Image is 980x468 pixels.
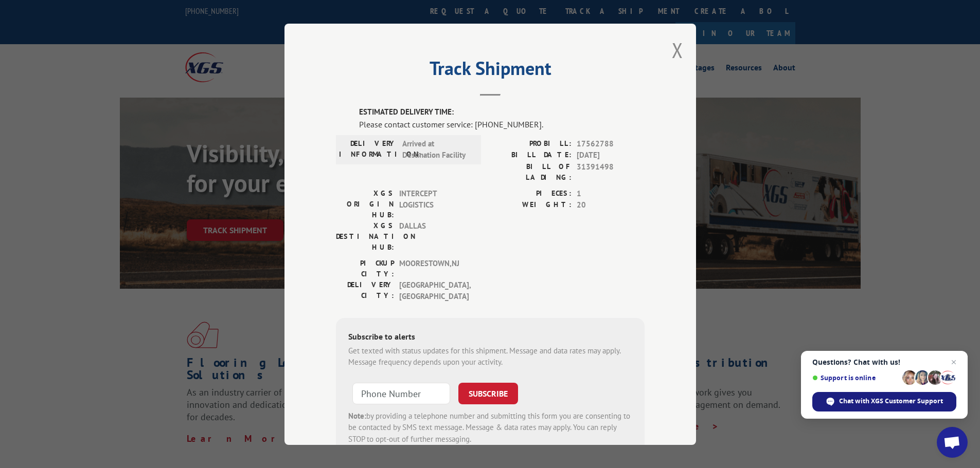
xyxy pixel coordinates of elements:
[359,118,645,130] div: Please contact customer service: [PHONE_NUMBER].
[348,410,366,420] strong: Note:
[577,149,645,161] span: [DATE]
[399,279,469,302] span: [GEOGRAPHIC_DATA] , [GEOGRAPHIC_DATA]
[402,138,472,161] span: Arrived at Destination Facility
[348,345,632,368] div: Get texted with status updates for this shipment. Message and data rates may apply. Message frequ...
[336,279,394,302] label: DELIVERY CITY:
[937,427,968,458] a: Open chat
[336,188,394,220] label: XGS ORIGIN HUB:
[490,161,572,182] label: BILL OF LADING:
[348,330,632,345] div: Subscribe to alerts
[336,220,394,252] label: XGS DESTINATION HUB:
[812,374,899,382] span: Support is online
[672,36,683,64] button: Close modal
[458,382,518,404] button: SUBSCRIBE
[490,149,572,161] label: BILL DATE:
[577,199,645,211] span: 20
[399,257,469,279] span: MOORESTOWN , NJ
[336,257,394,279] label: PICKUP CITY:
[812,392,956,411] span: Chat with XGS Customer Support
[812,358,956,366] span: Questions? Chat with us!
[352,382,450,404] input: Phone Number
[490,199,572,211] label: WEIGHT:
[577,161,645,182] span: 31391498
[339,138,397,161] label: DELIVERY INFORMATION:
[336,61,645,81] h2: Track Shipment
[399,220,469,252] span: DALLAS
[577,138,645,149] span: 17562788
[839,397,943,406] span: Chat with XGS Customer Support
[348,410,632,445] div: by providing a telephone number and submitting this form you are consenting to be contacted by SM...
[490,138,572,149] label: PROBILL:
[490,188,572,199] label: PIECES:
[577,188,645,199] span: 1
[359,106,645,118] label: ESTIMATED DELIVERY TIME:
[399,188,469,220] span: INTERCEPT LOGISTICS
